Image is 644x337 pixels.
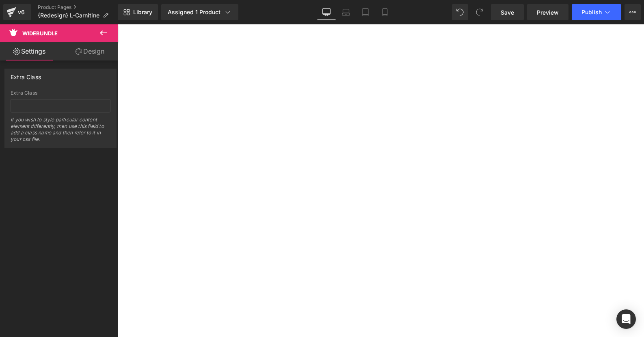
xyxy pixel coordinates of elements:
[537,8,559,17] span: Preview
[581,9,602,15] span: Publish
[527,4,568,20] a: Preview
[572,4,621,20] button: Publish
[168,8,232,16] div: Assigned 1 Product
[336,4,356,20] a: Laptop
[471,4,488,20] button: Redo
[375,4,395,20] a: Mobile
[11,90,110,96] div: Extra Class
[38,4,118,11] a: Product Pages
[133,9,152,16] span: Library
[118,4,158,20] a: New Library
[3,4,31,20] a: v6
[356,4,375,20] a: Tablet
[501,8,514,17] span: Save
[11,69,41,80] div: Extra Class
[317,4,336,20] a: Desktop
[11,117,110,148] div: If you wish to style particular content element differently, then use this field to add a class n...
[16,7,26,17] div: v6
[61,42,119,60] a: Design
[616,309,636,329] div: Open Intercom Messenger
[452,4,468,20] button: Undo
[22,30,58,37] span: WideBundle
[625,4,641,20] button: More
[38,12,99,19] span: {Redesign} L-Carnitine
